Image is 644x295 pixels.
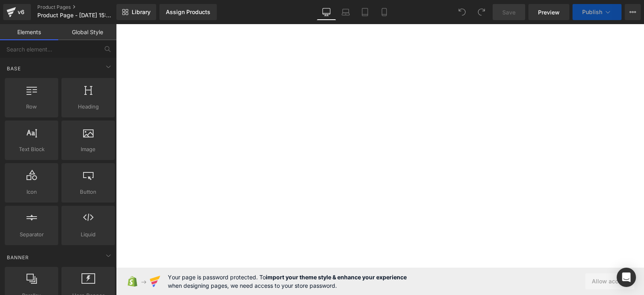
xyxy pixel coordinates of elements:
[16,7,26,17] div: v6
[573,4,622,20] button: Publish
[116,4,156,20] a: New Library
[7,230,56,239] span: Separator
[37,12,114,18] span: Product Page - [DATE] 15:29:44
[528,4,569,20] a: Preview
[7,102,56,111] span: Row
[58,24,116,40] a: Global Style
[6,254,30,261] span: Banner
[64,145,112,154] span: Image
[585,273,634,289] button: Allow access
[266,274,407,281] strong: import your theme style & enhance your experience
[454,4,470,20] button: Undo
[625,4,641,20] button: More
[3,4,31,20] a: v6
[168,273,407,290] span: Your page is password protected. To when designing pages, we need access to your store password.
[64,230,112,239] span: Liquid
[7,145,56,154] span: Text Block
[317,4,336,20] a: Desktop
[166,9,210,15] div: Assign Products
[37,4,130,10] a: Product Pages
[502,8,516,16] span: Save
[355,4,375,20] a: Tablet
[582,9,602,15] span: Publish
[132,8,151,16] span: Library
[375,4,394,20] a: Mobile
[538,8,560,16] span: Preview
[336,4,355,20] a: Laptop
[64,188,112,196] span: Button
[617,268,636,287] div: Open Intercom Messenger
[473,4,489,20] button: Redo
[7,188,56,196] span: Icon
[6,65,22,72] span: Base
[64,102,112,111] span: Heading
